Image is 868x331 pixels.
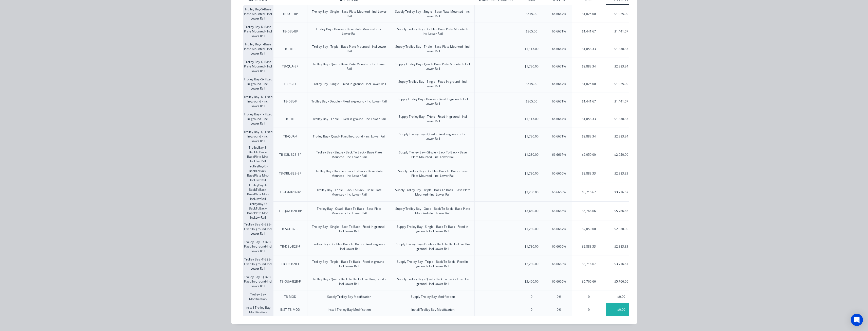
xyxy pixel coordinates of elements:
[606,290,637,303] div: $0.00
[525,152,539,157] div: $1,230.00
[525,279,539,284] div: $3,460.00
[552,152,566,157] div: 66.6667%
[525,117,539,121] div: $1,115.00
[572,202,606,220] div: $5,766.66
[606,75,637,93] div: $1,025.00
[283,12,298,16] div: TB-SGL-BP
[411,294,455,299] div: Supply Trolley Bay Modification
[572,128,606,145] div: $2,883.34
[557,294,561,299] div: 0%
[606,183,637,201] div: $3,716.67
[284,99,297,104] div: TB-DBL-F
[284,294,296,299] div: TB-MOD
[606,202,637,220] div: $5,766.66
[311,224,387,234] div: Trolley Bay - Single - Back To Back - Fixed In-ground - Incl Lower Rail
[552,279,566,284] div: 66.6665%
[395,79,470,89] div: Supply Trolley Bay - Single - Fixed In-ground - Incl Lower Rail
[572,58,606,75] div: $2,883.34
[395,27,470,36] div: Supply Trolley Bay - Double - Base Plate Mounted - Incl Lower Rail
[311,44,387,54] div: Trolley Bay - Triple - Base Plate Mounted - Incl Lower Rail
[280,227,300,231] div: TB-SGL-B2B-F
[572,183,606,201] div: $3,716.67
[243,93,273,110] div: Trolley Bay -D- Fixed In-ground - Incl Lower Rail
[279,152,301,157] div: TB-SGL-B2B-BP
[243,23,273,40] div: Trolley Bay-D-Base Plate Mounted - Incl Lower Rail
[395,97,470,106] div: Supply Trolley Bay - Double - Fixed In-ground - Incl Lower Rail
[243,145,273,164] div: TrolleyBay-S-BackToBack-BasePlate Mnt-Incl.LwrRail
[311,188,387,197] div: Trolley Bay - Triple - Back To Back - Base Plate Mounted - Incl Lower Rail
[606,40,637,58] div: $1,858.33
[283,29,298,34] div: TB-DBL-BP
[552,117,566,121] div: 66.6664%
[311,9,387,19] div: Trolley Bay - Single - Base Plate Mounted - Incl Lower Rail
[572,238,606,255] div: $2,883.33
[311,277,387,286] div: Trolley Bay - Quad - Back To Back - Fixed In-ground - Incl Lower Rail
[572,255,606,273] div: $3,716.67
[311,99,387,104] div: Trolley Bay - Double - Fixed In-ground - Incl Lower Rail
[243,201,273,220] div: TrolleyBay-Q-BackToBack-BasePlate Mnt-Incl.LwrRail
[557,307,561,312] div: 0%
[243,5,273,23] div: Trolley Bay-S-Base Plate Mounted - Incl Lower Rail
[606,145,637,164] div: $2,050.00
[526,99,537,104] div: $865.00
[395,188,470,197] div: Supply Trolley Bay - Triple - Back To Back - Base Plate Mounted - Incl Lower Rail
[311,150,387,159] div: Trolley Bay - Single - Back To Back - Base Plate Mounted - Incl Lower Rail
[243,290,273,303] div: Trolley Bay Modification
[572,164,606,183] div: $2,883.33
[526,82,537,86] div: $615.00
[395,242,470,251] div: Supply Trolley Bay - Double - Back To Back - Fixed In-ground - Incl Lower Rail
[243,255,273,273] div: Trolley Bay -T-B2B-Fixed In-ground-Incl Lower Rail
[572,303,606,316] div: 0
[525,190,539,195] div: $2,230.00
[411,307,454,312] div: Install Trolley Bay Modification
[572,23,606,40] div: $1,441.67
[279,171,301,176] div: TB-DBL-B2B-BP
[525,47,539,51] div: $1,115.00
[327,294,371,299] div: Supply Trolley Bay Modification
[280,244,300,249] div: TB-DBL-B2B-F
[395,9,470,19] div: Supply Trolley Bay - Single - Base Plate Mounted - Incl Lower Rail
[525,134,539,139] div: $1,730.00
[243,303,273,316] div: Install Trolley Bay Modification
[395,224,470,234] div: Supply Trolley Bay - Single - Back To Back - Fixed In-ground - Incl Lower Rail
[243,110,273,128] div: Trolley Bay -T- Fixed In-ground - Incl Lower Rail
[606,273,637,290] div: $5,766.66
[525,209,539,213] div: $3,460.00
[531,307,532,312] div: 0
[526,29,537,34] div: $865.00
[552,227,566,231] div: 66.6667%
[279,209,302,213] div: TB-QUA-B2B-BP
[313,134,385,139] div: Trolley Bay - Quad - Fixed In-ground - Incl Lower Rail
[395,114,470,124] div: Supply Trolley Bay - Triple - Fixed In-ground - Incl Lower Rail
[572,290,606,303] div: 0
[526,12,537,16] div: $615.00
[552,209,566,213] div: 66.6665%
[280,190,301,195] div: TB-TRI-B2B-BP
[284,117,296,121] div: TB-TRI-F
[311,259,387,269] div: Trolley Bay - Triple - Back To Back - Fixed In-ground - Incl Lower Rail
[552,12,566,16] div: 66.6667%
[606,303,637,316] div: $0.00
[572,75,606,93] div: $1,025.00
[525,262,539,266] div: $2,230.00
[395,277,470,286] div: Supply Trolley Bay - Quad - Back To Back - Fixed In-ground - Incl Lower Rail
[243,164,273,183] div: TrolleyBay-D-BackToBack-BasePlate Mnt-Incl.LwrRail
[311,27,387,36] div: Trolley Bay - Double - Base Plate Mounted - Incl Lower Rail
[311,169,387,178] div: Trolley Bay - Double - Back To Back - Base Plate Mounted - Incl Lower Rail
[311,62,387,71] div: Trolley Bay - Quad - Base Plate Mounted - Incl Lower Rail
[395,169,470,178] div: Supply Trolley Bay - Double - Back To Back - Base Plate Mounted - Incl Lower Rail
[243,75,273,93] div: Trolley Bay -S- Fixed In-ground - Incl Lower Rail
[572,110,606,128] div: $1,858.33
[552,190,566,195] div: 66.6668%
[243,183,273,201] div: TrolleyBay-T-BackToBack-BasePlate Mnt-Incl.LwrRail
[851,314,863,326] div: Open Intercom Messenger
[552,47,566,51] div: 66.6664%
[243,58,273,75] div: Trolley Bay-Q-Base Plate Mounted - Incl Lower Rail
[606,128,637,145] div: $2,883.34
[395,150,470,159] div: Supply Trolley Bay - Single - Back To Back - Base Plate Mounted - Incl Lower Rail
[606,5,637,23] div: $1,025.00
[283,134,297,139] div: TB-QUA-F
[531,294,532,299] div: 0
[552,262,566,266] div: 66.6668%
[572,273,606,290] div: $5,766.66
